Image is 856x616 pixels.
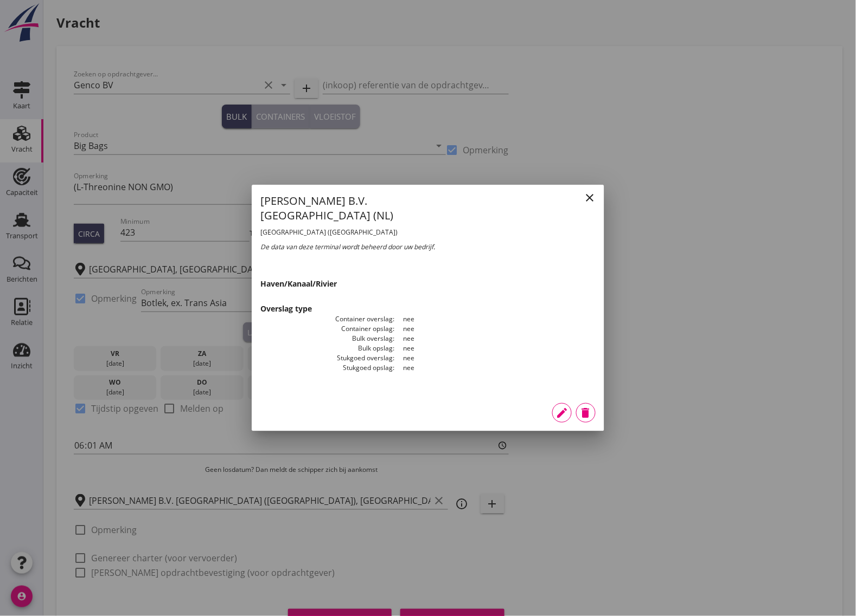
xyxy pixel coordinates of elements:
dt: Container overslag [260,314,394,324]
dt: Stukgoed opslag [260,363,394,373]
dd: nee [394,353,596,363]
dd: nee [394,343,596,353]
dt: Container opslag [260,324,394,334]
dt: Bulk opslag [260,343,394,353]
i: edit [555,406,568,419]
i: delete [579,406,592,419]
i: close [584,191,597,204]
dd: nee [394,314,596,324]
dt: Bulk overslag [260,334,394,343]
dt: Stukgoed overslag [260,353,394,363]
dd: nee [394,334,596,343]
dd: nee [394,324,596,334]
dd: nee [394,363,596,373]
div: De data van deze terminal wordt beheerd door uw bedrijf. [260,242,596,252]
h3: Overslag type [260,303,596,314]
h2: [GEOGRAPHIC_DATA] ([GEOGRAPHIC_DATA]) [260,228,428,237]
h3: Haven/Kanaal/Rivier [260,278,596,289]
h1: [PERSON_NAME] B.V. [GEOGRAPHIC_DATA] (NL) [260,193,428,223]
